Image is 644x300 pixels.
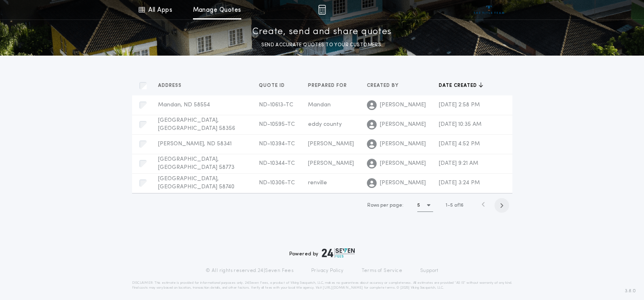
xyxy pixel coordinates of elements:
span: eddy county [308,121,342,127]
span: ND-10344-TC [259,160,295,166]
span: [PERSON_NAME] [380,101,426,109]
span: 1 [446,203,447,208]
span: Quote ID [259,82,286,89]
span: Prepared for [308,82,349,89]
img: img [318,5,326,15]
h1: 5 [417,201,420,209]
span: ND-10613-TC [259,102,293,108]
span: [GEOGRAPHIC_DATA], [GEOGRAPHIC_DATA] 58356 [158,117,235,132]
span: [DATE] 2:58 PM [439,102,480,108]
a: Privacy Policy [311,268,344,274]
span: [PERSON_NAME], ND 58341 [158,141,232,147]
span: renville [308,180,327,186]
span: Mandan [308,102,331,108]
span: 5 [450,203,453,208]
img: logo [322,248,355,258]
span: [PERSON_NAME] [380,179,426,187]
span: Date created [439,82,479,89]
span: [DATE] 4:52 PM [439,141,480,147]
button: 5 [417,199,433,212]
span: Rows per page: [367,203,403,208]
button: Address [158,82,188,90]
span: of 16 [454,202,464,209]
a: [URL][DOMAIN_NAME] [323,286,363,289]
img: vs-icon [474,6,504,14]
a: Terms of Service [362,268,402,274]
button: Date created [439,82,483,90]
span: Address [158,82,183,89]
span: ND-10394-TC [259,141,295,147]
button: Created by [367,82,405,90]
span: ND-10595-TC [259,121,295,127]
div: Powered by [289,248,355,258]
span: [DATE] 10:35 AM [439,121,481,127]
span: [PERSON_NAME] [308,160,354,166]
span: [PERSON_NAME] [380,160,426,168]
p: SEND ACCURATE QUOTES TO YOUR CUSTOMERS. [261,41,382,49]
span: [DATE] 9:21 AM [439,160,478,166]
span: [PERSON_NAME] [380,121,426,129]
span: [DATE] 3:24 PM [439,180,480,186]
span: Created by [367,82,400,89]
button: Quote ID [259,82,291,90]
span: [GEOGRAPHIC_DATA], [GEOGRAPHIC_DATA] 58773 [158,156,234,171]
p: © All rights reserved. 24|Seven Fees [206,268,293,274]
span: [GEOGRAPHIC_DATA], [GEOGRAPHIC_DATA] 58740 [158,176,234,190]
span: ND-10306-TC [259,180,295,186]
span: 3.8.0 [625,287,636,295]
span: Mandan, ND 58554 [158,102,210,108]
span: [PERSON_NAME] [380,140,426,148]
p: Create, send and share quotes [252,26,392,39]
p: DISCLAIMER: This estimate is provided for informational purposes only. 24|Seven Fees, a product o... [132,281,512,290]
span: [PERSON_NAME] [308,141,354,147]
a: Support [420,268,438,274]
